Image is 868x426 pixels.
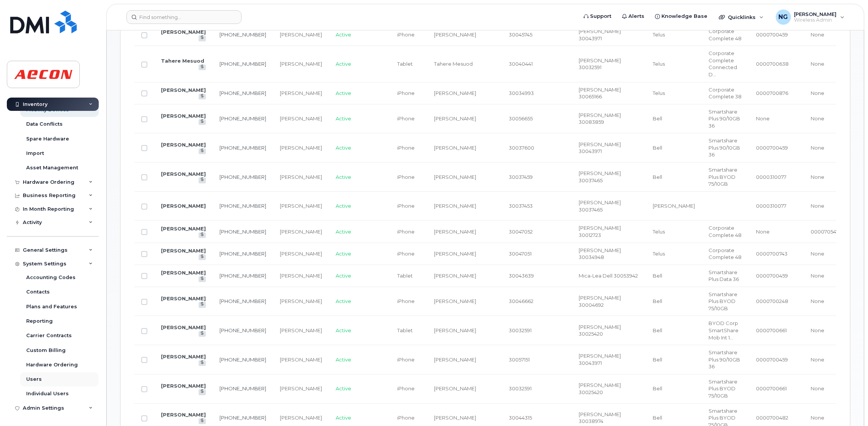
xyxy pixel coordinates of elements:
[397,327,413,333] span: Tablet
[756,298,788,304] span: 0000700248
[728,14,756,20] span: Quicklinks
[509,327,532,333] span: 30032591
[280,60,322,68] div: [PERSON_NAME]
[336,415,351,421] span: Active
[397,251,415,257] span: iPhone
[509,174,533,180] span: 30037459
[778,13,788,22] span: NG
[219,251,266,257] a: [PHONE_NUMBER]
[653,357,662,363] span: Bell
[280,298,322,305] div: [PERSON_NAME]
[756,61,789,67] span: 0000700638
[219,385,266,391] a: [PHONE_NUMBER]
[653,115,662,121] span: Bell
[161,58,204,64] a: Tahere Mesuod
[579,382,639,396] div: [PERSON_NAME] 30025420
[756,32,788,38] span: 0000700459
[336,32,351,38] span: Active
[756,174,786,180] span: 0000310077
[756,145,788,151] span: 0000700459
[509,251,532,257] span: 30047051
[280,272,322,279] div: [PERSON_NAME]
[811,229,846,235] span: 000070547761
[434,298,476,304] span: [PERSON_NAME]
[811,32,824,38] span: None
[280,327,322,334] div: [PERSON_NAME]
[280,414,322,421] div: [PERSON_NAME]
[199,331,206,337] a: View Last Bill
[280,385,322,392] div: [PERSON_NAME]
[653,32,665,38] span: Telus
[653,145,662,151] span: Bell
[434,327,476,333] span: [PERSON_NAME]
[434,203,476,209] span: [PERSON_NAME]
[199,65,206,70] a: View Last Bill
[579,323,639,338] div: [PERSON_NAME] 30025420
[709,379,737,399] span: Smartshare Plus BYOD 75/10GB
[653,203,695,209] span: [PERSON_NAME]
[397,273,413,279] span: Tablet
[811,327,824,333] span: None
[397,298,415,304] span: iPhone
[709,167,737,187] span: Smartshare Plus BYOD 75/10GB
[161,270,206,276] a: [PERSON_NAME]
[709,87,742,100] span: Corporate Complete 38
[579,199,639,213] div: [PERSON_NAME] 30037465
[199,35,206,41] a: View Last Bill
[713,9,769,25] div: Quicklinks
[756,251,788,257] span: 0000700743
[336,61,351,67] span: Active
[219,203,266,209] a: [PHONE_NUMBER]
[579,272,639,279] div: Mica-Lea Dell 30053942
[161,142,206,148] a: [PERSON_NAME]
[770,9,850,25] div: Nicole Guida
[579,224,639,238] div: [PERSON_NAME] 30012723
[811,145,824,151] span: None
[653,90,665,96] span: Telus
[509,90,534,96] span: 30034993
[509,203,533,209] span: 30037453
[336,251,351,257] span: Active
[397,145,415,151] span: iPhone
[397,415,415,421] span: iPhone
[653,298,662,304] span: Bell
[336,174,351,180] span: Active
[280,31,322,38] div: [PERSON_NAME]
[756,415,788,421] span: 0000700482
[653,273,662,279] span: Bell
[336,327,351,333] span: Active
[397,357,415,363] span: iPhone
[579,141,639,155] div: [PERSON_NAME] 30043971
[756,203,786,209] span: 0000310077
[434,251,476,257] span: [PERSON_NAME]
[280,202,322,210] div: [PERSON_NAME]
[199,276,206,282] a: View Last Bill
[509,115,533,121] span: 30056655
[579,247,639,261] div: [PERSON_NAME] 30034948
[650,9,713,24] a: Knowledge Base
[397,174,415,180] span: iPhone
[280,115,322,122] div: [PERSON_NAME]
[811,251,824,257] span: None
[161,248,206,254] a: [PERSON_NAME]
[161,226,206,232] a: [PERSON_NAME]
[219,145,266,151] a: [PHONE_NUMBER]
[811,273,824,279] span: None
[397,229,415,235] span: iPhone
[161,113,206,119] a: [PERSON_NAME]
[280,228,322,235] div: [PERSON_NAME]
[199,177,206,183] a: View Last Bill
[756,90,788,96] span: 0000700876
[219,357,266,363] a: [PHONE_NUMBER]
[434,115,476,121] span: [PERSON_NAME]
[199,148,206,154] a: View Last Bill
[811,90,824,96] span: None
[199,389,206,395] a: View Last Bill
[628,13,644,20] span: Alerts
[579,352,639,366] div: [PERSON_NAME] 30043971
[219,90,266,96] a: [PHONE_NUMBER]
[336,145,351,151] span: Active
[653,61,665,67] span: Telus
[336,357,351,363] span: Active
[219,229,266,235] a: [PHONE_NUMBER]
